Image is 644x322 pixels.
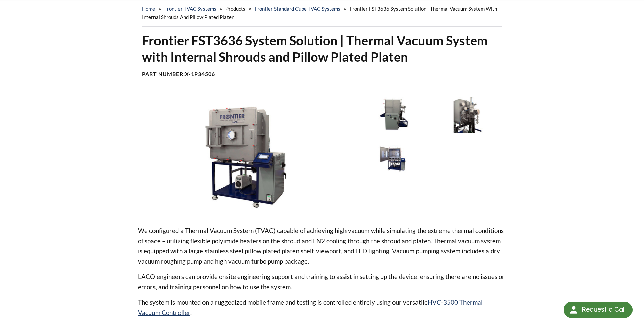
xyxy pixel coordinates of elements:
p: The system is mounted on a ruggedized mobile frame and testing is controlled entirely using our v... [138,297,506,318]
img: Image showing back of vacuum chamber with all ports and LN2 cold finger [432,94,503,133]
div: Request a Call [582,302,626,317]
a: Frontier TVAC Systems [164,6,216,12]
h4: Part Number: [142,71,502,78]
p: LACO engineers can provide onsite engineering support and training to assist in setting up the de... [138,272,506,292]
span: Frontier FST3636 System Solution | Thermal Vacuum System with Internal Shrouds and Pillow Plated ... [142,6,497,20]
img: Image of vacuum chamber door open showing chamber interior and internal lighting [359,137,429,176]
b: X-1P34506 [185,71,215,77]
a: home [142,6,155,12]
a: Frontier Standard Cube TVAC Systems [255,6,340,12]
img: Image of front view of vacuum chamber [138,94,354,215]
img: round button [568,304,579,315]
h1: Frontier FST3636 System Solution | Thermal Vacuum System with Internal Shrouds and Pillow Plated ... [142,32,502,66]
img: Image showing side view of chamber and electrical box [359,94,429,133]
div: Request a Call [564,302,633,318]
p: We configured a Thermal Vacuum System (TVAC) capable of achieving high vacuum while simulating th... [138,226,506,266]
span: Products [225,6,245,12]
